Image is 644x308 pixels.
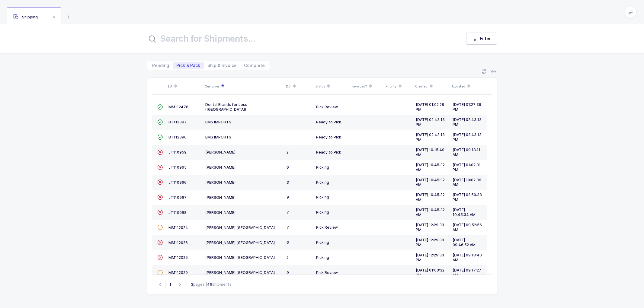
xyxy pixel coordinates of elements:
span: [DATE] 10:45:32 AM [416,163,445,172]
span: Pending [152,63,169,68]
span: 7 [287,210,289,214]
span: MM112025 [168,255,188,260]
span: BT112397 [168,120,187,124]
span: Picking [316,210,329,214]
span: Ship & Invoice [207,63,237,68]
span:  [157,210,163,214]
b: 46 [207,282,212,287]
span: [PERSON_NAME] [GEOGRAPHIC_DATA] [205,270,275,275]
span: JT110967 [168,195,187,200]
span:  [157,105,163,109]
span: Pick Review [316,225,338,230]
span: [DATE] 10:45:34 AM [453,208,476,217]
span: Complete [244,63,265,68]
span: [PERSON_NAME] [205,150,235,154]
span: [DATE] 09:18:40 AM [453,253,482,262]
span: [DATE] 12:29:33 PM [416,223,444,232]
span: JT110966 [168,180,187,185]
span: [DATE] 01:03:32 PM [416,268,444,277]
button: Filter [466,33,497,45]
span: [DATE] 10:02:06 AM [453,178,481,187]
div: Priority [386,81,412,91]
span: Picking [316,180,329,185]
span: Go to [165,280,175,289]
span: 9 [287,270,289,275]
span:  [157,195,163,199]
span: 6 [287,240,289,245]
span: MM112029 [168,270,188,275]
span: 6 [287,165,289,170]
div: Created [415,81,448,91]
span: [PERSON_NAME] [GEOGRAPHIC_DATA] [205,240,275,245]
span:  [157,165,163,170]
span:  [157,270,163,275]
span: MM112476 [168,105,188,109]
span: JT110968 [168,210,187,215]
span: [DATE] 10:45:32 AM [416,208,445,217]
span: Ready to Pick [316,120,341,124]
span: [DATE] 09:46:52 AM [453,238,476,247]
span: Picking [316,195,329,199]
span: [DATE] 01:02:31 PM [453,163,481,172]
span: [DATE] 02:43:13 PM [453,117,482,127]
div: DC [286,81,312,91]
span: MM112024 [168,225,188,230]
span: [PERSON_NAME] [205,165,235,170]
span: EMS IMPORTS [205,135,231,139]
span: BT112396 [168,135,187,139]
span: [DATE] 02:43:13 PM [416,132,445,142]
span: [DATE] 10:15:49 AM [416,148,444,157]
span: MM112026 [168,240,188,245]
span: EMS IMPORTS [205,120,231,124]
span: Pick Review [316,270,338,275]
span: [DATE] 09:17:27 AM [453,268,481,277]
span: [DATE] 10:45:32 AM [416,178,445,187]
span: 9 [287,195,289,199]
span: Pick & Pack [176,63,200,68]
span:  [157,240,163,245]
span: 7 [287,225,289,230]
span:  [157,135,163,139]
span: Ready to Pick [316,150,341,154]
span: [PERSON_NAME] [205,210,235,215]
span: [DATE] 01:02:28 PM [416,102,444,112]
b: 3 [191,282,193,287]
span: Filter [480,36,491,42]
span: [DATE] 10:45:32 AM [416,192,445,202]
span: [DATE] 02:50:33 PM [453,192,482,202]
span: [DATE] 09:18:11 AM [453,148,480,157]
span: Picking [316,240,329,245]
span: Shipping [13,15,38,19]
span: JT110965 [168,165,187,170]
span: [PERSON_NAME] [GEOGRAPHIC_DATA] [205,255,275,260]
div: Invoiced? [352,81,382,91]
span: Dental Brands for Less ([GEOGRAPHIC_DATA]) [205,102,247,112]
span: 2 [287,150,289,154]
span: [PERSON_NAME] [GEOGRAPHIC_DATA] [205,225,275,230]
div: Updated [452,81,485,91]
div: Status [316,81,349,91]
span: JT110959 [168,150,187,154]
div: pages | shipments [191,282,232,287]
input: Search for Shipments... [147,31,454,46]
span: [DATE] 02:43:13 PM [453,132,482,142]
span:  [157,120,163,124]
span: [PERSON_NAME] [205,180,235,185]
span:  [157,150,163,154]
span: [PERSON_NAME] [205,195,235,200]
div: Customer [205,81,282,91]
span: [DATE] 12:29:33 PM [416,238,444,247]
span: 3 [287,180,289,185]
span: [DATE] 02:43:13 PM [416,117,445,127]
span:  [157,255,163,260]
span: 2 [287,255,289,260]
span: Picking [316,165,329,170]
span: Pick Review [316,105,338,109]
div: ID [168,81,201,91]
span: [DATE] 09:52:56 AM [453,223,482,232]
span: Ready to Pick [316,135,341,139]
span: [DATE] 01:27:39 PM [453,102,481,112]
span:  [157,225,163,230]
span: Picking [316,255,329,260]
span:  [157,180,163,184]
